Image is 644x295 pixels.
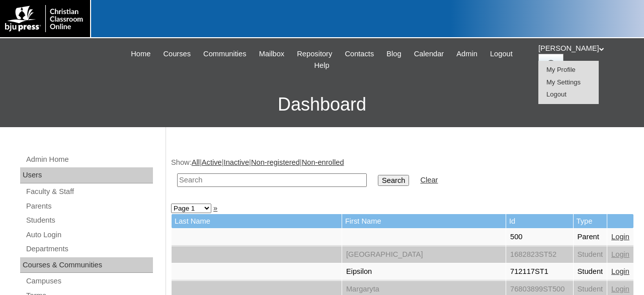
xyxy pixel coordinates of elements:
[506,246,573,263] td: 1682823ST52
[611,233,629,241] a: Login
[126,48,155,60] a: Home
[213,204,217,212] a: »
[506,214,573,229] td: Id
[342,246,506,263] td: [GEOGRAPHIC_DATA]
[414,48,444,60] span: Calendar
[297,48,332,60] span: Repository
[254,48,290,60] a: Mailbox
[25,214,153,227] a: Students
[538,54,563,79] img: Jonelle Rodriguez
[224,158,250,166] a: Inactive
[574,214,607,229] td: Type
[202,158,222,166] a: Active
[490,48,513,60] span: Logout
[451,48,482,60] a: Admin
[302,158,344,166] a: Non-enrolled
[172,214,342,229] td: Last Name
[506,263,573,280] td: 712117ST1
[485,48,518,60] a: Logout
[171,157,634,193] div: Show: | | | |
[506,229,573,246] td: 500
[574,246,607,263] td: Student
[314,60,329,71] span: Help
[25,200,153,213] a: Parents
[20,257,153,273] div: Courses & Communities
[25,185,153,198] a: Faculty & Staff
[309,60,334,71] a: Help
[340,48,379,60] a: Contacts
[611,250,629,258] a: Login
[251,158,300,166] a: Non-registered
[203,48,247,60] span: Communities
[420,176,438,184] a: Clear
[5,82,639,127] h3: Dashboard
[342,214,506,229] td: First Name
[5,5,85,32] img: logo-white.png
[409,48,449,60] a: Calendar
[345,48,374,60] span: Contacts
[259,48,285,60] span: Mailbox
[198,48,252,60] a: Communities
[538,43,634,79] div: [PERSON_NAME]
[158,48,196,60] a: Courses
[25,275,153,287] a: Campuses
[163,48,191,60] span: Courses
[574,229,607,246] td: Parent
[546,66,576,73] a: My Profile
[292,48,337,60] a: Repository
[574,263,607,280] td: Student
[381,48,406,60] a: Blog
[546,78,581,86] a: My Settings
[177,173,367,187] input: Search
[192,158,200,166] a: All
[20,167,153,183] div: Users
[456,48,477,60] span: Admin
[378,175,409,186] input: Search
[25,153,153,166] a: Admin Home
[342,263,506,280] td: Eipsilon
[131,48,150,60] span: Home
[25,243,153,255] a: Departments
[611,285,629,293] a: Login
[611,267,629,275] a: Login
[386,48,401,60] span: Blog
[546,90,567,98] a: Logout
[25,229,153,241] a: Auto Login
